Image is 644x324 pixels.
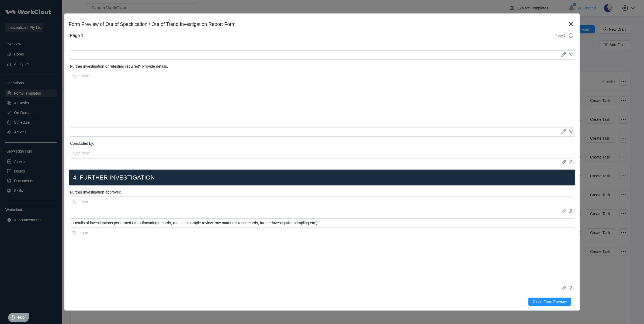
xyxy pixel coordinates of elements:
[69,22,567,27] div: Form Preview of Out of Specification / Out of Trend Investigation Report Form
[70,197,574,207] input: Type here...
[70,190,121,194] div: Further investigation approver:
[533,300,567,304] span: Close Form Preview
[70,148,574,158] input: Type here...
[528,298,571,306] button: Close Form Preview
[70,64,168,68] div: Further investigation or retesting required? Provide details.
[70,141,94,146] div: Concluded by:
[552,34,566,37] div: Page 1
[70,221,317,225] div: 1.Details of investigations performed (Manufacturing records, retention sample review, raw materi...
[70,33,84,38] div: Page 1
[71,174,573,181] h2: 4. FURTHER INVESTIGATION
